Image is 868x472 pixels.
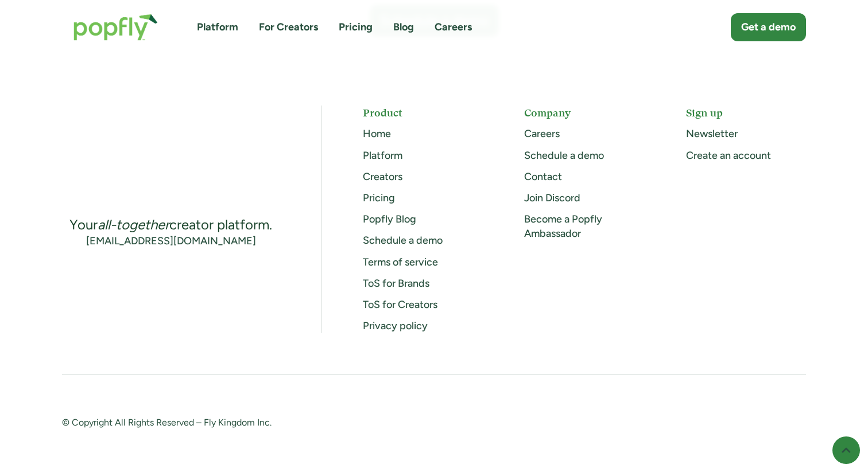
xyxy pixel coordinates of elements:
a: Popfly Blog [363,213,416,225]
em: all-together [98,216,169,233]
a: home [62,2,169,52]
a: Pricing [339,20,373,34]
a: Terms of service [363,256,438,268]
a: Careers [524,127,560,140]
div: © Copyright All Rights Reserved – Fly Kingdom Inc. [62,416,413,431]
a: Join Discord [524,192,580,204]
a: Platform [197,20,238,34]
a: Become a Popfly Ambassador [524,213,602,240]
div: Get a demo [741,20,796,34]
a: For Creators [259,20,318,34]
a: Get a demo [731,13,806,41]
a: Newsletter [686,127,738,140]
a: Platform [363,149,402,162]
a: Careers [435,20,472,34]
a: Contact [524,170,562,183]
a: Schedule a demo [363,234,443,247]
a: ToS for Creators [363,298,437,311]
a: Creators [363,170,402,183]
a: ToS for Brands [363,277,429,290]
h5: Sign up [686,106,806,120]
a: [EMAIL_ADDRESS][DOMAIN_NAME] [86,234,256,248]
a: Blog [393,20,414,34]
div: Your creator platform. [69,216,272,234]
a: Schedule a demo [524,149,604,162]
h5: Company [524,106,644,120]
a: Pricing [363,192,395,204]
a: Home [363,127,391,140]
a: Privacy policy [363,319,428,332]
h5: Product [363,106,483,120]
a: Create an account [686,149,771,162]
